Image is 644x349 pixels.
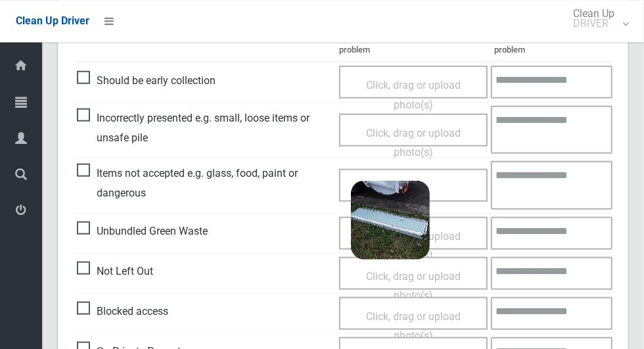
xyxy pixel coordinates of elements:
small: DRIVER [573,18,614,28]
span: Should be early collection [77,70,216,90]
span: Clean Up Driver [16,14,89,27]
a: Clean Up Driver [16,11,89,31]
span: Unbundled Green Waste [77,221,208,241]
span: Blocked access [77,301,168,321]
span: Click, drag or upload photo(s) [366,78,461,110]
span: Click, drag or upload photo(s) [366,310,461,342]
span: Click, drag or upload photo(s) [366,269,461,302]
span: Click, drag or upload photo(s) [366,126,461,158]
span: Incorrectly presented e.g. small, loose items or unsafe pile [77,108,333,147]
span: Not Left Out [77,261,153,281]
span: Clean Up [566,9,628,28]
span: Items not accepted e.g. glass, food, paint or dangerous [77,163,333,202]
